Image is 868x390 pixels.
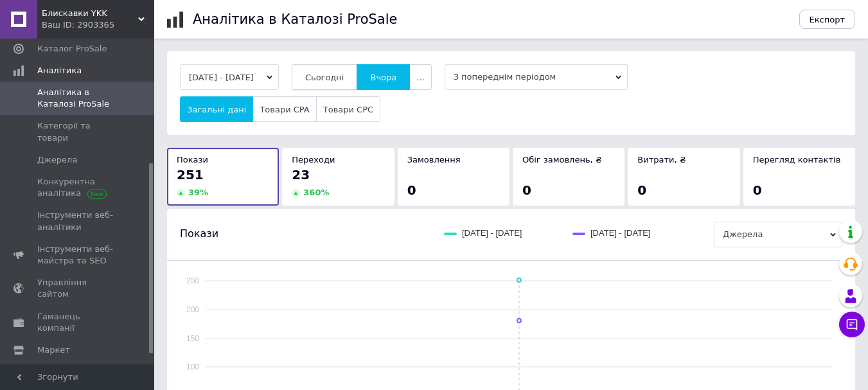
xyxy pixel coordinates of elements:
[37,244,119,267] span: Інструменти веб-майстра та SEO
[37,277,119,300] span: Управління сайтом
[799,10,856,29] button: Експорт
[839,312,865,337] button: Чат з покупцем
[193,12,397,27] h1: Аналітика в Каталозі ProSale
[260,105,309,114] span: Товари CPA
[810,15,846,24] span: Експорт
[186,362,199,371] text: 100
[37,65,82,76] span: Аналітика
[177,167,204,182] span: 251
[637,182,646,198] span: 0
[316,96,380,122] button: Товари CPC
[637,155,686,164] span: Витрати, ₴
[407,155,461,164] span: Замовлення
[37,43,107,55] span: Каталог ProSale
[445,64,628,90] span: З попереднім періодом
[292,167,310,182] span: 23
[188,188,208,197] span: 39 %
[42,8,138,19] span: Блискавки YKK
[303,188,329,197] span: 360 %
[370,73,396,82] span: Вчора
[357,64,410,90] button: Вчора
[186,334,199,343] text: 150
[753,182,762,198] span: 0
[37,344,70,356] span: Маркет
[409,64,431,90] button: ...
[292,64,358,90] button: Сьогодні
[37,87,119,110] span: Аналітика в Каталозі ProSale
[37,154,77,166] span: Джерела
[42,19,154,31] div: Ваш ID: 2903365
[186,276,199,285] text: 250
[177,155,208,164] span: Покази
[714,222,842,247] span: Джерела
[292,155,335,164] span: Переходи
[37,176,119,199] span: Конкурентна аналітика
[180,96,253,122] button: Загальні дані
[305,73,344,82] span: Сьогодні
[180,227,218,241] span: Покази
[522,182,531,198] span: 0
[407,182,416,198] span: 0
[37,120,119,143] span: Категорії та товари
[753,155,841,164] span: Перегляд контактів
[180,64,279,90] button: [DATE] - [DATE]
[323,105,373,114] span: Товари CPC
[186,305,199,314] text: 200
[37,209,119,233] span: Інструменти веб-аналітики
[522,155,602,164] span: Обіг замовлень, ₴
[416,73,424,82] span: ...
[187,105,246,114] span: Загальні дані
[252,96,316,122] button: Товари CPA
[37,311,119,334] span: Гаманець компанії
